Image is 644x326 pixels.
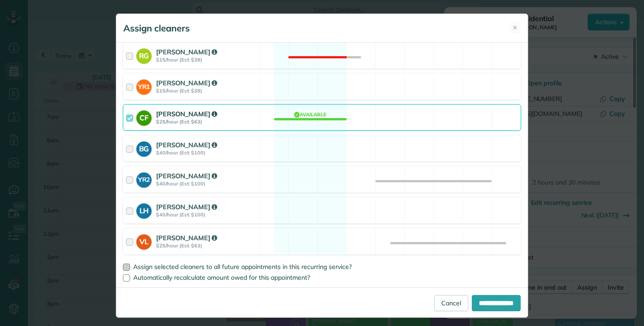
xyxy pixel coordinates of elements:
strong: $25/hour (Est: $63) [156,242,257,249]
strong: $15/hour (Est: $38) [156,88,257,94]
strong: [PERSON_NAME] [156,79,217,87]
span: Assign selected cleaners to all future appointments in this recurring service? [133,263,352,271]
strong: YR2 [136,172,152,185]
h5: Assign cleaners [123,22,190,35]
strong: [PERSON_NAME] [156,110,217,118]
strong: VL [136,234,152,247]
strong: [PERSON_NAME] [156,172,217,180]
strong: BG [136,141,152,154]
span: Automatically recalculate amount owed for this appointment? [133,273,310,282]
strong: [PERSON_NAME] [156,48,217,56]
strong: [PERSON_NAME] [156,203,217,211]
strong: LH [136,203,152,216]
strong: $40/hour (Est: $100) [156,211,257,218]
strong: RG [136,48,152,61]
strong: CF [136,110,152,123]
a: Cancel [434,295,468,311]
span: ✕ [513,23,518,32]
strong: [PERSON_NAME] [156,141,217,149]
strong: $25/hour (Est: $63) [156,119,257,125]
strong: $15/hour (Est: $38) [156,57,257,63]
strong: YR1 [136,79,152,92]
strong: $40/hour (Est: $100) [156,150,257,156]
strong: $40/hour (Est: $100) [156,181,257,187]
strong: [PERSON_NAME] [156,233,217,242]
